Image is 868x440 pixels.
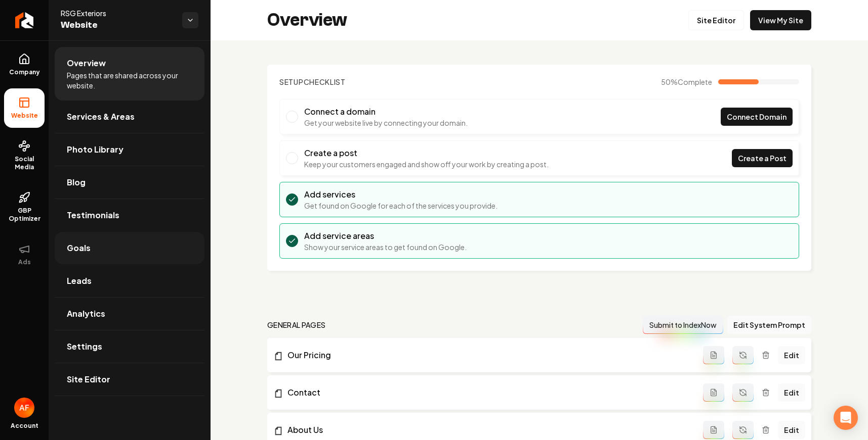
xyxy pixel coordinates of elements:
[7,112,42,120] span: Website
[688,10,744,30] a: Site Editor
[55,199,204,231] a: Testimonials
[304,230,467,242] h3: Add service areas
[304,242,467,252] p: Show your service areas to get found on Google.
[273,424,703,436] a: About Us
[4,183,45,231] a: GBP Optimizer
[15,12,34,28] img: Rebolt Logo
[267,320,326,330] h2: general pages
[304,188,498,201] h3: Add services
[703,383,724,402] button: Add admin page prompt
[67,242,91,254] span: Goals
[721,108,793,126] a: Connect Domain
[55,330,204,363] a: Settings
[778,421,805,439] a: Edit
[4,132,45,179] a: Social Media
[67,308,105,320] span: Analytics
[61,8,174,18] span: RSG Exteriors
[661,77,712,87] span: 50 %
[67,340,102,353] span: Settings
[738,153,787,164] span: Create a Post
[304,201,498,211] p: Get found on Google for each of the services you provide.
[4,45,45,84] a: Company
[273,349,703,361] a: Our Pricing
[67,176,86,188] span: Blog
[67,111,135,123] span: Services & Areas
[703,421,724,439] button: Add admin page prompt
[727,112,787,122] span: Connect Domain
[5,68,44,76] span: Company
[727,316,811,334] button: Edit System Prompt
[67,275,92,287] span: Leads
[778,383,805,402] a: Edit
[778,346,805,364] a: Edit
[643,316,723,334] button: Submit to IndexNow
[273,386,703,399] a: Contact
[279,77,304,86] span: Setup
[4,155,45,171] span: Social Media
[67,143,123,156] span: Photo Library
[834,406,858,430] div: Open Intercom Messenger
[304,118,468,128] p: Get your website live by connecting your domain.
[14,398,34,418] img: Avan Fahimi
[14,258,35,266] span: Ads
[267,10,347,30] h2: Overview
[55,232,204,264] a: Goals
[4,235,45,274] button: Ads
[304,147,549,159] h3: Create a post
[67,209,119,221] span: Testimonials
[4,207,45,223] span: GBP Optimizer
[304,106,468,118] h3: Connect a domain
[14,398,34,418] button: Open user button
[55,363,204,396] a: Site Editor
[67,373,110,385] span: Site Editor
[678,77,712,86] span: Complete
[703,346,724,364] button: Add admin page prompt
[750,10,811,30] a: View My Site
[55,101,204,133] a: Services & Areas
[11,422,38,430] span: Account
[279,77,346,87] h2: Checklist
[67,70,192,90] span: Pages that are shared across your website.
[55,166,204,199] a: Blog
[55,298,204,330] a: Analytics
[55,133,204,166] a: Photo Library
[304,159,549,169] p: Keep your customers engaged and show off your work by creating a post.
[61,18,174,32] span: Website
[55,265,204,297] a: Leads
[67,57,106,69] span: Overview
[732,149,793,167] a: Create a Post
